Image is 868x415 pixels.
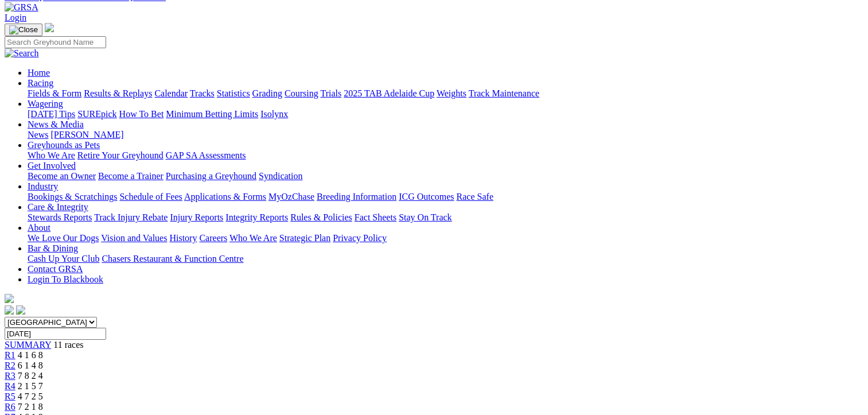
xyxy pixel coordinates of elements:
a: Injury Reports [170,212,223,222]
a: About [28,223,50,232]
a: Integrity Reports [225,212,288,222]
a: Become an Owner [28,171,96,181]
a: Cash Up Your Club [28,254,99,263]
a: Weights [437,88,466,98]
a: Track Injury Rebate [94,212,168,222]
a: Applications & Forms [184,192,266,201]
a: MyOzChase [268,192,314,201]
a: R4 [5,381,15,391]
a: Tracks [190,88,215,98]
a: Privacy Policy [333,233,387,243]
a: R2 [5,360,15,370]
input: Select date [5,328,106,340]
span: 6 1 4 8 [18,360,43,370]
a: Strategic Plan [279,233,330,243]
a: Care & Integrity [28,202,88,212]
a: Stay On Track [399,212,451,222]
div: Greyhounds as Pets [28,150,863,161]
span: 4 1 6 8 [18,350,43,360]
a: Greyhounds as Pets [28,140,100,150]
a: R1 [5,350,15,360]
a: Schedule of Fees [119,192,182,201]
a: Login To Blackbook [28,274,103,284]
span: 7 2 1 8 [18,402,43,412]
a: Bookings & Scratchings [28,192,117,201]
img: GRSA [5,2,38,13]
a: Login [5,13,26,22]
a: Minimum Betting Limits [166,109,258,119]
span: 11 races [53,340,83,350]
span: 7 8 2 4 [18,371,43,381]
div: Industry [28,192,863,202]
a: [PERSON_NAME] [50,130,123,139]
button: Toggle navigation [5,24,42,36]
a: Industry [28,181,58,191]
a: Syndication [259,171,302,181]
span: 4 7 2 5 [18,391,43,401]
a: Purchasing a Greyhound [166,171,256,181]
a: Results & Replays [84,88,152,98]
a: Race Safe [456,192,493,201]
a: Who We Are [229,233,277,243]
a: We Love Our Dogs [28,233,99,243]
a: R3 [5,371,15,381]
a: Track Maintenance [469,88,539,98]
a: Stewards Reports [28,212,92,222]
div: About [28,233,863,243]
a: How To Bet [119,109,164,119]
a: R5 [5,391,15,401]
a: Calendar [154,88,188,98]
a: News [28,130,48,139]
img: facebook.svg [5,305,14,315]
a: Wagering [28,99,63,108]
div: Racing [28,88,863,99]
a: Become a Trainer [98,171,164,181]
a: Statistics [217,88,250,98]
img: Close [9,25,38,34]
span: 2 1 5 7 [18,381,43,391]
a: Grading [252,88,282,98]
img: twitter.svg [16,305,25,315]
a: Coursing [285,88,318,98]
a: Get Involved [28,161,76,170]
a: Breeding Information [317,192,396,201]
a: Isolynx [260,109,288,119]
div: Care & Integrity [28,212,863,223]
a: Racing [28,78,53,88]
img: Search [5,48,39,59]
a: Careers [199,233,227,243]
a: Who We Are [28,150,75,160]
div: Wagering [28,109,863,119]
a: SUMMARY [5,340,51,350]
div: News & Media [28,130,863,140]
input: Search [5,36,106,48]
a: Chasers Restaurant & Function Centre [102,254,243,263]
a: Trials [320,88,341,98]
a: GAP SA Assessments [166,150,246,160]
a: Bar & Dining [28,243,78,253]
a: 2025 TAB Adelaide Cup [344,88,434,98]
div: Bar & Dining [28,254,863,264]
a: Vision and Values [101,233,167,243]
a: Rules & Policies [290,212,352,222]
a: Contact GRSA [28,264,83,274]
a: [DATE] Tips [28,109,75,119]
a: Home [28,68,50,77]
div: Get Involved [28,171,863,181]
a: Retire Your Greyhound [77,150,164,160]
a: History [169,233,197,243]
img: logo-grsa-white.png [45,23,54,32]
a: Fact Sheets [355,212,396,222]
a: News & Media [28,119,84,129]
a: ICG Outcomes [399,192,454,201]
a: R6 [5,402,15,412]
img: logo-grsa-white.png [5,294,14,303]
a: SUREpick [77,109,116,119]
